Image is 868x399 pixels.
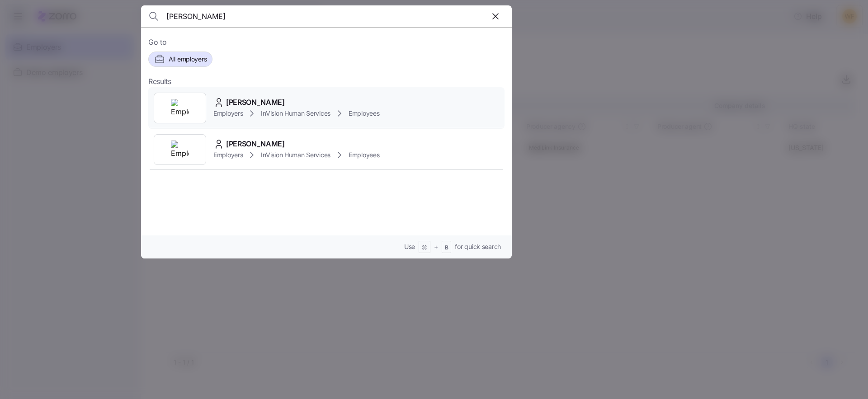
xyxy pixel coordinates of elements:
[349,150,379,160] span: Employees
[445,244,448,252] span: B
[349,109,379,118] span: Employees
[261,109,330,118] span: InVision Human Services
[171,141,189,159] img: Employer logo
[404,242,415,251] span: Use
[171,99,189,117] img: Employer logo
[226,138,285,150] span: [PERSON_NAME]
[226,97,285,108] span: [PERSON_NAME]
[422,244,427,252] span: ⌘
[455,242,501,251] span: for quick search
[213,150,243,160] span: Employers
[148,37,505,48] span: Go to
[169,55,207,64] span: All employers
[148,52,212,67] button: All employers
[213,109,243,118] span: Employers
[261,150,330,160] span: InVision Human Services
[434,242,438,251] span: +
[148,76,171,87] span: Results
